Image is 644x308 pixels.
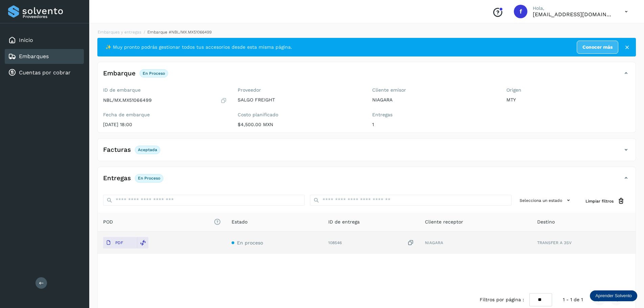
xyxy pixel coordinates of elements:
p: MTY [506,97,630,103]
span: Destino [537,218,555,226]
td: NIAGARA [420,232,532,254]
label: Costo planificado [238,112,361,118]
label: Cliente emisor [372,87,496,93]
div: EmbarqueEn proceso [98,68,636,85]
label: Proveedor [238,87,361,93]
p: Hola, [533,5,614,11]
p: En proceso [143,71,165,76]
a: Embarques y entregas [98,30,141,34]
span: POD [103,218,221,226]
button: Selecciona un estado [517,195,575,206]
button: Limpiar filtros [580,195,630,207]
p: Aceptada [138,147,157,152]
div: Aprender Solvento [590,290,637,301]
p: SALGO FREIGHT [238,97,361,103]
span: 1 - 1 de 1 [563,296,583,303]
p: facturacion@salgofreight.com [533,11,614,18]
div: Embarques [5,49,84,64]
label: Origen [506,87,630,93]
p: $4,500.00 MXN [238,122,361,127]
span: Estado [232,218,247,226]
p: [DATE] 18:00 [103,122,227,127]
div: Inicio [5,33,84,48]
p: Aprender Solvento [595,293,632,299]
p: En proceso [138,176,160,181]
label: Fecha de embarque [103,112,227,118]
td: TRANSFER A 3SV [532,232,636,254]
div: 108546 [328,239,414,246]
div: FacturasAceptada [98,144,636,161]
button: PDF [103,237,137,248]
div: EntregasEn proceso [98,172,636,189]
p: 1 [372,122,496,127]
h4: Facturas [103,146,131,154]
label: Entregas [372,112,496,118]
a: Embarques [19,53,49,60]
h4: Embarque [103,70,136,77]
div: Cuentas por cobrar [5,65,84,80]
p: NBL/MX.MX51066499 [103,97,152,103]
p: PDF [115,240,123,245]
span: Embarque #NBL/MX.MX51066499 [147,30,212,34]
label: ID de embarque [103,87,227,93]
span: Filtros por página : [480,296,524,303]
a: Cuentas por cobrar [19,69,71,76]
span: Cliente receptor [425,218,463,226]
a: Inicio [19,37,33,43]
div: Reemplazar POD [137,237,148,248]
span: ID de entrega [328,218,360,226]
p: NIAGARA [372,97,496,103]
p: Proveedores [23,14,81,19]
h4: Entregas [103,174,131,182]
span: ✨ Muy pronto podrás gestionar todos tus accesorios desde esta misma página. [105,44,292,51]
span: Limpiar filtros [586,198,614,204]
a: Conocer más [577,41,618,54]
span: En proceso [237,240,263,245]
nav: breadcrumb [97,29,636,35]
